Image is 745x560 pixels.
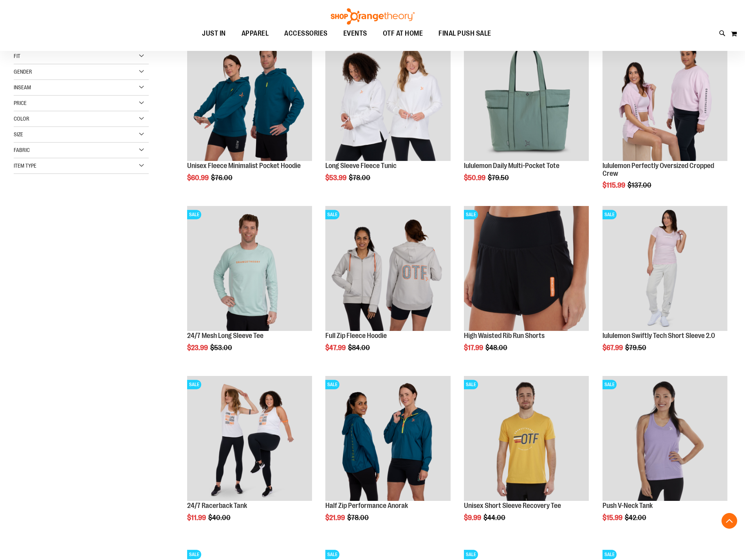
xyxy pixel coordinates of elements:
[187,376,312,501] img: 24/7 Racerback Tank
[602,376,727,502] a: Product image for Push V-Neck TankSALE
[438,25,491,42] span: FINAL PUSH SALE
[325,502,408,509] a: Half Zip Performance Anorak
[187,550,201,559] span: SALE
[483,514,507,522] span: $44.00
[464,210,478,219] span: SALE
[336,25,375,43] a: EVENTS
[464,514,482,522] span: $9.99
[183,202,316,372] div: product
[464,380,478,389] span: SALE
[234,25,277,43] a: APPAREL
[599,372,731,542] div: product
[321,32,454,201] div: product
[349,174,372,182] span: $78.00
[347,514,370,522] span: $78.00
[602,36,727,161] img: lululemon Perfectly Oversized Cropped Crew
[208,514,232,522] span: $40.00
[602,332,715,340] a: lululemon Swiftly Tech Short Sleeve 2.0
[194,25,234,43] a: JUST IN
[325,376,450,502] a: Half Zip Performance AnorakSALE
[325,376,450,501] img: Half Zip Performance Anorak
[464,174,487,182] span: $50.99
[187,514,207,522] span: $11.99
[14,84,31,90] span: Inseam
[464,550,478,559] span: SALE
[599,202,731,372] div: product
[14,116,29,122] span: Color
[460,372,593,542] div: product
[187,344,209,352] span: $23.99
[187,502,247,509] a: 24/7 Racerback Tank
[321,202,454,372] div: product
[325,174,348,182] span: $53.99
[325,36,450,162] a: Product image for Fleece Long SleeveSALE
[187,376,312,502] a: 24/7 Racerback TankSALE
[460,202,593,372] div: product
[602,206,727,332] a: lululemon Swiftly Tech Short Sleeve 2.0SALE
[464,36,589,162] a: lululemon Daily Multi-Pocket ToteSALE
[325,344,347,352] span: $47.99
[14,100,27,106] span: Price
[464,344,484,352] span: $17.99
[464,502,561,509] a: Unisex Short Sleeve Recovery Tee
[284,25,328,42] span: ACCESSORIES
[187,162,301,170] a: Unisex Fleece Minimalist Pocket Hoodie
[628,181,653,189] span: $137.00
[14,131,23,137] span: Size
[722,513,737,529] button: Back To Top
[375,25,431,43] a: OTF AT HOME
[599,32,731,209] div: product
[325,206,450,332] a: Main Image of 1457091SALE
[325,332,387,340] a: Full Zip Fleece Hoodie
[464,206,589,332] a: High Waisted Rib Run ShortsSALE
[602,206,727,331] img: lululemon Swiftly Tech Short Sleeve 2.0
[330,8,416,25] img: Shop Orangetheory
[383,25,423,42] span: OTF AT HOME
[325,162,397,170] a: Long Sleeve Fleece Tunic
[187,206,312,332] a: Main Image of 1457095SALE
[325,206,450,331] img: Main Image of 1457091
[488,174,510,182] span: $79.50
[602,210,617,219] span: SALE
[460,32,593,201] div: product
[625,344,648,352] span: $79.50
[325,210,339,219] span: SALE
[602,502,653,509] a: Push V-Neck Tank
[602,376,727,501] img: Product image for Push V-Neck Tank
[14,163,36,169] span: Item Type
[602,181,626,189] span: $115.99
[187,332,263,340] a: 24/7 Mesh Long Sleeve Tee
[625,514,648,522] span: $42.00
[325,36,450,161] img: Product image for Fleece Long Sleeve
[325,380,339,389] span: SALE
[187,206,312,331] img: Main Image of 1457095
[464,162,559,170] a: lululemon Daily Multi-Pocket Tote
[602,550,617,559] span: SALE
[210,344,233,352] span: $53.00
[202,25,226,42] span: JUST IN
[602,514,624,522] span: $15.99
[343,25,367,42] span: EVENTS
[464,376,589,501] img: Product image for Unisex Short Sleeve Recovery Tee
[602,380,617,389] span: SALE
[431,25,499,42] a: FINAL PUSH SALE
[187,210,201,219] span: SALE
[602,162,714,177] a: lululemon Perfectly Oversized Cropped Crew
[14,53,20,59] span: Fit
[602,344,624,352] span: $67.99
[187,36,312,161] img: Unisex Fleece Minimalist Pocket Hoodie
[325,514,346,522] span: $21.99
[464,332,545,340] a: High Waisted Rib Run Shorts
[14,147,30,153] span: Fabric
[183,372,316,542] div: product
[187,36,312,162] a: Unisex Fleece Minimalist Pocket HoodieSALE
[211,174,234,182] span: $76.00
[321,372,454,542] div: product
[242,25,269,42] span: APPAREL
[276,25,336,43] a: ACCESSORIES
[187,380,201,389] span: SALE
[183,32,316,201] div: product
[464,206,589,331] img: High Waisted Rib Run Shorts
[325,550,339,559] span: SALE
[464,36,589,161] img: lululemon Daily Multi-Pocket Tote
